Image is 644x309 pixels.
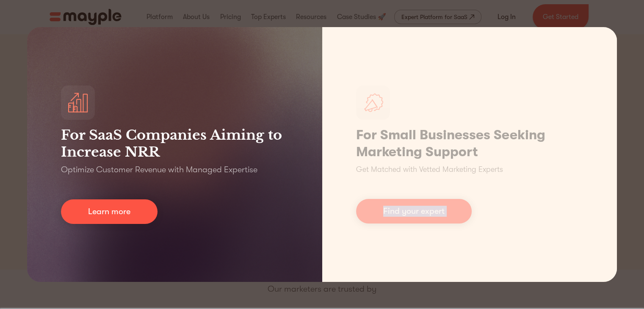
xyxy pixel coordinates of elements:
[356,199,472,223] a: Find your expert
[356,164,503,175] p: Get Matched with Vetted Marketing Experts
[61,127,288,160] h3: For SaaS Companies Aiming to Increase NRR
[356,127,583,160] h1: For Small Businesses Seeking Marketing Support
[61,164,257,176] p: Optimize Customer Revenue with Managed Expertise
[61,199,158,224] a: Learn more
